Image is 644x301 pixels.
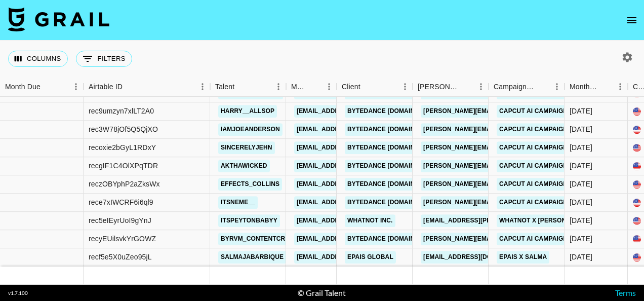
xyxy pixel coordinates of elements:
[622,10,642,30] button: open drawer
[218,160,270,172] a: akthawicked
[421,196,638,209] a: [PERSON_NAME][EMAIL_ADDRESS][PERSON_NAME][DOMAIN_NAME]
[218,214,280,227] a: itspeytonbabyy
[535,80,549,94] button: Sort
[459,80,473,94] button: Sort
[497,196,633,209] a: CapCut AI Campaign ft [PERSON_NAME]
[89,234,156,244] div: recyEUilsvkYrGOWZ
[570,143,592,153] div: Sep '25
[613,79,628,94] button: Menu
[294,196,408,209] a: [EMAIL_ADDRESS][DOMAIN_NAME]
[497,160,633,172] a: CapCut AI Campaign ft [PERSON_NAME]
[615,288,636,297] a: Terms
[570,234,592,244] div: Sep '25
[342,77,360,97] div: Client
[570,252,592,262] div: Sep '25
[497,141,633,154] a: CapCut AI Campaign ft [PERSON_NAME]
[345,141,441,154] a: Bytedance [DOMAIN_NAME]
[421,214,586,227] a: [EMAIL_ADDRESS][PERSON_NAME][DOMAIN_NAME]
[307,80,321,94] button: Sort
[8,7,109,31] img: Grail Talent
[8,290,28,296] div: v 1.7.100
[489,77,565,97] div: Campaign (Type)
[549,79,565,94] button: Menu
[218,196,258,209] a: itsneme__
[570,198,592,208] div: Sep '25
[294,141,408,154] a: [EMAIL_ADDRESS][DOMAIN_NAME]
[76,51,132,67] button: Show filters
[570,179,592,190] div: Sep '25
[294,160,408,172] a: [EMAIL_ADDRESS][DOMAIN_NAME]
[570,125,592,135] div: Sep '25
[421,123,638,136] a: [PERSON_NAME][EMAIL_ADDRESS][PERSON_NAME][DOMAIN_NAME]
[345,196,441,209] a: Bytedance [DOMAIN_NAME]
[497,123,633,136] a: CapCut AI Campaign ft [PERSON_NAME]
[218,251,286,264] a: salmajabarbique
[497,178,633,191] a: CapCut AI Campaign ft [PERSON_NAME]
[218,123,283,136] a: iamjoeanderson
[218,105,277,118] a: harry__allsop
[286,77,337,97] div: Manager
[294,233,408,245] a: [EMAIL_ADDRESS][DOMAIN_NAME]
[413,77,489,97] div: Booker
[68,79,84,94] button: Menu
[89,125,158,135] div: rec3W78jOf5Q5QjXO
[421,233,638,245] a: [PERSON_NAME][EMAIL_ADDRESS][PERSON_NAME][DOMAIN_NAME]
[84,77,210,97] div: Airtable ID
[89,216,151,226] div: rec5eIEyrUoI9gYnJ
[497,233,633,245] a: CapCut AI Campaign ft [PERSON_NAME]
[345,123,441,136] a: Bytedance [DOMAIN_NAME]
[321,79,337,94] button: Menu
[298,288,346,298] div: © Grail Talent
[337,77,413,97] div: Client
[291,77,307,97] div: Manager
[345,233,441,245] a: Bytedance [DOMAIN_NAME]
[421,178,638,191] a: [PERSON_NAME][EMAIL_ADDRESS][PERSON_NAME][DOMAIN_NAME]
[418,77,459,97] div: [PERSON_NAME]
[195,79,210,94] button: Menu
[218,233,311,245] a: byrvm_contentcreation
[294,178,408,191] a: [EMAIL_ADDRESS][DOMAIN_NAME]
[565,77,628,97] div: Month Due
[421,141,638,154] a: [PERSON_NAME][EMAIL_ADDRESS][PERSON_NAME][DOMAIN_NAME]
[89,106,154,117] div: rec9umzyn7xlLT2A0
[360,80,375,94] button: Sort
[89,198,153,208] div: rece7xIWCRF6i6ql9
[598,80,613,94] button: Sort
[497,251,549,264] a: EPAIS x Salma
[497,214,592,227] a: Whatnot x [PERSON_NAME]
[123,80,137,94] button: Sort
[345,214,395,227] a: Whatnot Inc.
[345,160,441,172] a: Bytedance [DOMAIN_NAME]
[89,161,158,171] div: recgIF1C4OlXPqTDR
[345,251,396,264] a: EPAIS Global
[215,77,234,97] div: Talent
[570,77,598,97] div: Month Due
[89,143,156,153] div: recoxie2bGyL1RDxY
[570,161,592,171] div: Sep '25
[210,77,286,97] div: Talent
[294,105,408,118] a: [EMAIL_ADDRESS][DOMAIN_NAME]
[234,80,249,94] button: Sort
[421,160,638,172] a: [PERSON_NAME][EMAIL_ADDRESS][PERSON_NAME][DOMAIN_NAME]
[494,77,535,97] div: Campaign (Type)
[397,79,413,94] button: Menu
[41,80,55,94] button: Sort
[294,123,408,136] a: [EMAIL_ADDRESS][DOMAIN_NAME]
[271,79,286,94] button: Menu
[8,51,68,67] button: Select columns
[345,105,441,118] a: Bytedance [DOMAIN_NAME]
[218,141,275,154] a: sincerelyjehn
[473,79,489,94] button: Menu
[89,77,123,97] div: Airtable ID
[294,251,408,264] a: [EMAIL_ADDRESS][DOMAIN_NAME]
[89,179,160,190] div: reczOBYphP2aZksWx
[570,216,592,226] div: Sep '25
[570,106,592,117] div: Sep '25
[345,178,441,191] a: Bytedance [DOMAIN_NAME]
[89,252,152,262] div: recf5e5X0uZeo95jL
[497,105,633,118] a: CapCut AI Campaign ft [PERSON_NAME]
[421,251,534,264] a: [EMAIL_ADDRESS][DOMAIN_NAME]
[5,77,41,97] div: Month Due
[218,178,282,191] a: effects_collins
[294,214,408,227] a: [EMAIL_ADDRESS][DOMAIN_NAME]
